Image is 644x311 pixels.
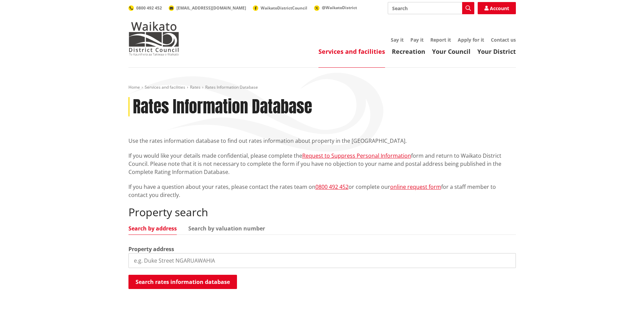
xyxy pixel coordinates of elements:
a: Recreation [392,47,425,55]
p: Use the rates information database to find out rates information about property in the [GEOGRAPHI... [128,137,516,145]
a: Contact us [491,37,516,43]
a: Request to Suppress Personal Information [302,152,411,159]
h2: Property search [128,206,516,219]
a: Account [478,2,516,14]
span: WaikatoDistrictCouncil [261,5,307,11]
a: Services and facilities [145,84,185,90]
nav: breadcrumb [128,85,516,90]
span: Rates Information Database [205,84,258,90]
a: WaikatoDistrictCouncil [253,5,307,11]
span: 0800 492 452 [136,5,162,11]
button: Search rates information database [128,275,237,289]
span: @WaikatoDistrict [322,5,357,10]
a: Report it [430,37,451,43]
a: Your Council [432,47,471,55]
p: If you would like your details made confidential, please complete the form and return to Waikato ... [128,152,516,176]
img: Waikato District Council - Te Kaunihera aa Takiwaa o Waikato [128,22,179,55]
span: [EMAIL_ADDRESS][DOMAIN_NAME] [176,5,246,11]
a: [EMAIL_ADDRESS][DOMAIN_NAME] [169,5,246,11]
h1: Rates Information Database [133,97,312,117]
a: 0800 492 452 [315,183,349,191]
a: online request form [390,183,441,191]
a: @WaikatoDistrict [314,5,357,10]
a: Apply for it [458,37,484,43]
a: Search by address [128,226,177,231]
p: If you have a question about your rates, please contact the rates team on or complete our for a s... [128,183,516,199]
a: Rates [190,84,200,90]
a: Search by valuation number [188,226,265,231]
a: Your District [477,47,516,55]
a: 0800 492 452 [128,5,162,11]
label: Property address [128,245,174,253]
a: Home [128,84,140,90]
a: Say it [391,37,404,43]
a: Pay it [410,37,424,43]
a: Services and facilities [318,47,385,55]
input: Search input [388,2,474,14]
input: e.g. Duke Street NGARUAWAHIA [128,253,516,268]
